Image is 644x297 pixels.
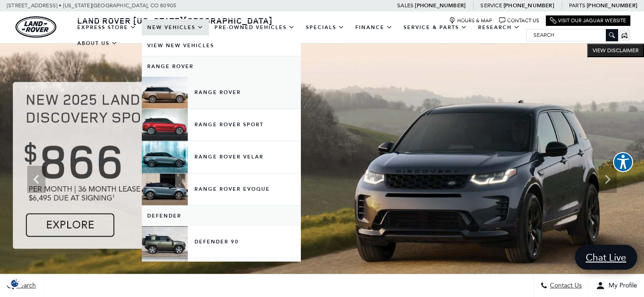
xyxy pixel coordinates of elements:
a: Defender [142,206,301,226]
a: Range Rover Sport [142,109,301,141]
nav: Main Navigation [72,20,526,51]
button: Explore your accessibility options [613,152,633,172]
a: Chat Live [575,245,637,270]
a: View New Vehicles [142,35,301,56]
a: Range Rover [142,56,301,77]
a: Service & Parts [398,20,473,35]
aside: Accessibility Help Desk [613,152,633,174]
span: Service [480,2,502,9]
a: Defender 90 [142,226,301,258]
span: My Profile [605,282,637,290]
a: Defender 110 [142,258,301,290]
a: Visit Our Jaguar Website [550,17,626,24]
span: Parts [569,2,585,9]
a: [PHONE_NUMBER] [504,2,554,9]
a: [PHONE_NUMBER] [415,2,465,9]
img: Land Rover [15,16,56,38]
span: Land Rover [US_STATE][GEOGRAPHIC_DATA] [77,15,273,26]
a: land-rover [15,16,56,38]
span: Sales [397,2,414,9]
a: Range Rover Evoque [142,173,301,205]
a: Range Rover Velar [142,141,301,173]
a: Hours & Map [449,17,492,24]
div: Previous [27,166,45,193]
button: VIEW DISCLAIMER [587,44,644,57]
a: Finance [350,20,398,35]
a: Pre-Owned Vehicles [209,20,300,35]
div: Next [599,166,617,193]
div: Privacy Settings [5,278,25,288]
a: Specials [300,20,350,35]
span: Contact Us [548,282,582,290]
a: [STREET_ADDRESS] • [US_STATE][GEOGRAPHIC_DATA], CO 80905 [7,2,176,9]
a: Contact Us [499,17,539,24]
input: Search [527,30,618,40]
a: About Us [72,35,123,51]
a: Land Rover [US_STATE][GEOGRAPHIC_DATA] [72,15,278,26]
a: [PHONE_NUMBER] [587,2,637,9]
a: Research [473,20,525,35]
a: New Vehicles [142,20,209,35]
button: Open user profile menu [589,274,644,297]
span: VIEW DISCLAIMER [593,47,639,54]
a: EXPRESS STORE [72,20,142,35]
a: Range Rover [142,77,301,109]
span: Chat Live [581,251,631,263]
